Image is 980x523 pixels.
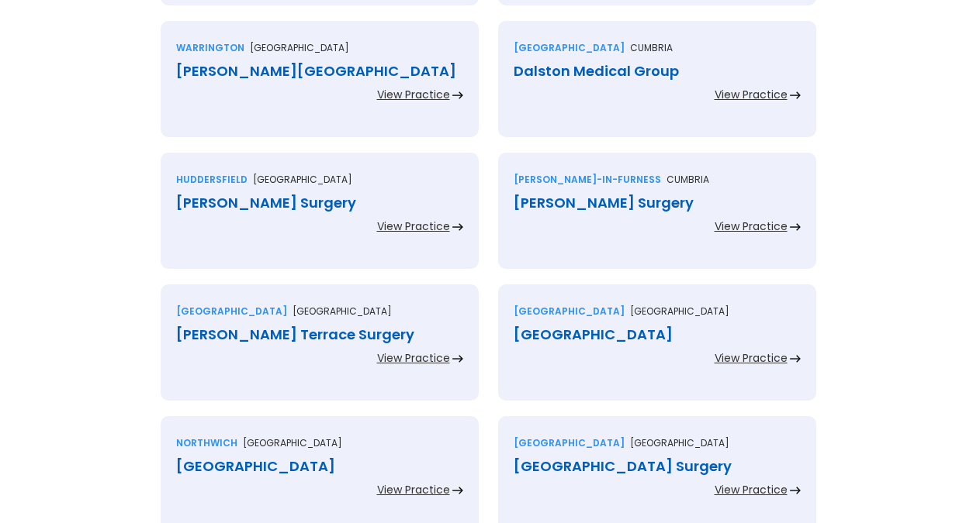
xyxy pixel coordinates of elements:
[514,459,801,474] div: [GEOGRAPHIC_DATA] Surgery
[715,87,788,102] div: View Practice
[176,327,463,342] div: [PERSON_NAME] Terrace Surgery
[514,195,801,211] div: [PERSON_NAME] Surgery
[498,153,816,284] a: [PERSON_NAME]-in-furnessCumbria[PERSON_NAME] SurgeryView Practice
[176,459,463,474] div: [GEOGRAPHIC_DATA]
[176,64,463,79] div: [PERSON_NAME][GEOGRAPHIC_DATA]
[514,40,625,56] div: [GEOGRAPHIC_DATA]
[243,435,342,451] p: [GEOGRAPHIC_DATA]
[715,350,788,366] div: View Practice
[377,87,450,102] div: View Practice
[377,350,450,366] div: View Practice
[630,435,729,451] p: [GEOGRAPHIC_DATA]
[715,218,788,234] div: View Practice
[176,40,244,56] div: Warrington
[176,304,287,319] div: [GEOGRAPHIC_DATA]
[253,172,352,188] p: [GEOGRAPHIC_DATA]
[514,304,625,319] div: [GEOGRAPHIC_DATA]
[630,304,729,319] p: [GEOGRAPHIC_DATA]
[514,435,625,451] div: [GEOGRAPHIC_DATA]
[293,304,392,319] p: [GEOGRAPHIC_DATA]
[176,195,463,211] div: [PERSON_NAME] Surgery
[377,218,450,234] div: View Practice
[715,482,788,497] div: View Practice
[514,327,801,342] div: [GEOGRAPHIC_DATA]
[161,284,479,416] a: [GEOGRAPHIC_DATA][GEOGRAPHIC_DATA][PERSON_NAME] Terrace SurgeryView Practice
[498,284,816,416] a: [GEOGRAPHIC_DATA][GEOGRAPHIC_DATA][GEOGRAPHIC_DATA]View Practice
[630,40,673,56] p: Cumbria
[667,172,709,188] p: Cumbria
[250,40,349,56] p: [GEOGRAPHIC_DATA]
[514,64,801,79] div: Dalston Medical Group
[176,435,237,451] div: Northwich
[377,482,450,497] div: View Practice
[498,21,816,153] a: [GEOGRAPHIC_DATA]CumbriaDalston Medical GroupView Practice
[514,172,661,188] div: [PERSON_NAME]-in-furness
[161,153,479,284] a: Huddersfield[GEOGRAPHIC_DATA][PERSON_NAME] SurgeryView Practice
[176,172,248,188] div: Huddersfield
[161,21,479,153] a: Warrington[GEOGRAPHIC_DATA][PERSON_NAME][GEOGRAPHIC_DATA]View Practice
